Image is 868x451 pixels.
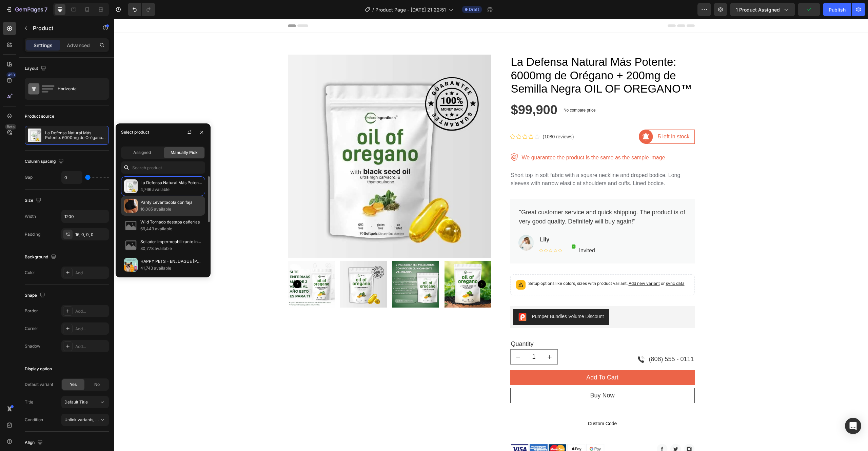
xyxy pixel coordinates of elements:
button: Carousel Next Arrow [363,261,372,269]
img: Alt Image [457,225,461,229]
button: 7 [3,3,51,16]
p: 41,743 available [140,265,202,272]
img: Alt Image [415,425,433,435]
p: Setup options like colors, sizes with product variant. [414,261,570,268]
div: Border [25,308,38,314]
span: Add new variant [514,262,546,267]
div: Beta [5,124,16,130]
p: Settings [34,42,53,49]
div: Width [25,213,36,219]
p: "Great customer service and quick shipping. The product is of very good quality. Definitely will ... [405,189,572,207]
img: Alt Image [396,425,414,436]
p: Wild Tornado destapa cañerías [140,219,202,225]
input: quantity [412,331,428,345]
div: Display option [25,366,52,372]
button: Pumper Bundles Volume Discount [399,290,495,306]
div: Align [25,438,44,447]
img: Alt Image [434,425,452,436]
div: Buy Now [476,372,500,381]
span: Manually Pick [171,150,198,156]
img: collections [124,258,138,272]
img: Alt Image [472,425,490,435]
p: Panty Levantacola con faja [140,199,202,206]
button: Buy Now [396,369,580,384]
p: 7 [44,5,47,14]
img: Alt Image [396,134,404,142]
span: Draft [469,6,479,13]
p: 4,766 available [140,186,202,193]
div: Gap [25,174,33,180]
div: Pumper Bundles Volume Discount [418,294,490,301]
div: Product source [25,113,54,119]
img: Alt Image [404,216,420,231]
p: (808) 555 - 0111 [534,336,579,345]
div: $99,900 [396,83,444,100]
input: Auto [62,171,82,183]
span: 1 product assigned [736,6,780,13]
img: Alt Image [570,425,580,436]
div: Select product [121,129,149,135]
span: sync data [552,262,570,267]
p: We guarantee the product is the same as the sample image [408,135,551,143]
div: Layout [25,64,47,73]
span: Unlink variants, quantity <br> between same products [64,417,169,422]
div: Publish [829,6,846,13]
p: No compare price [449,89,481,93]
div: Search in Settings & Advanced [121,161,205,174]
span: Assigned [133,150,151,156]
div: Default variant [25,381,53,388]
div: Color [25,270,35,276]
div: Add... [75,270,107,276]
div: Corner [25,326,38,332]
img: no-image [124,238,138,252]
button: Carousel Back Arrow [179,261,187,269]
div: Add... [75,326,107,332]
div: Padding [25,231,40,237]
img: Alt Image [525,111,539,125]
p: HAPPY PETS - ENJUAGUE [PERSON_NAME] [140,258,202,265]
span: Default Title [64,399,88,405]
div: Shadow [25,343,40,349]
img: collections [124,199,138,213]
div: Add... [75,308,107,314]
p: 30,778 available [140,245,202,252]
img: Alt Image [523,336,531,344]
div: Horizontal [58,81,99,97]
span: Product Page - [DATE] 21:22:51 [375,6,446,13]
div: 450 [6,72,16,78]
img: Alt Image [542,425,553,436]
span: Custom Code [396,400,580,409]
p: 16,085 available [140,206,202,213]
div: 16, 0, 0, 0 [75,232,107,238]
button: Add To Cart [396,351,580,366]
button: Publish [823,3,851,16]
h1: La Defensa Natural Más Potente: 6000mg de Orégano + 200mg de Semilla Negra OIL OF OREGANO™ [396,36,580,77]
p: (1080 reviews) [429,114,460,121]
p: Invited [465,228,481,236]
p: Sellador impermeabilizante invisible (2) [140,238,202,245]
div: Column spacing [25,157,65,166]
img: CIumv63twf4CEAE=.png [404,294,412,302]
div: Quantity [396,320,483,330]
p: Product [33,24,91,32]
img: product feature img [28,129,41,142]
p: La Defensa Natural Más Potente: 6000mg de Orégano + 200mg de Semilla Negra OIL OF OREGANO™ [45,131,106,140]
p: 69,443 available [140,225,202,232]
button: increment [428,331,443,345]
div: Add... [75,344,107,350]
div: Shape [25,291,46,300]
div: Undo/Redo [128,3,155,16]
div: Open Intercom Messenger [845,418,861,434]
p: 5 left in stock [544,114,575,122]
button: 1 product assigned [730,3,795,16]
div: Title [25,399,33,405]
p: Short top in soft fabric with a square neckline and draped bodice. Long sleeves with narrow elast... [397,152,580,169]
p: Advanced [67,42,90,49]
img: Alt Image [453,425,471,435]
input: Auto [62,210,108,222]
span: No [94,381,100,388]
img: no-image [124,219,138,232]
div: Condition [25,417,43,423]
button: Default Title [61,396,109,408]
button: decrement [396,331,412,345]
